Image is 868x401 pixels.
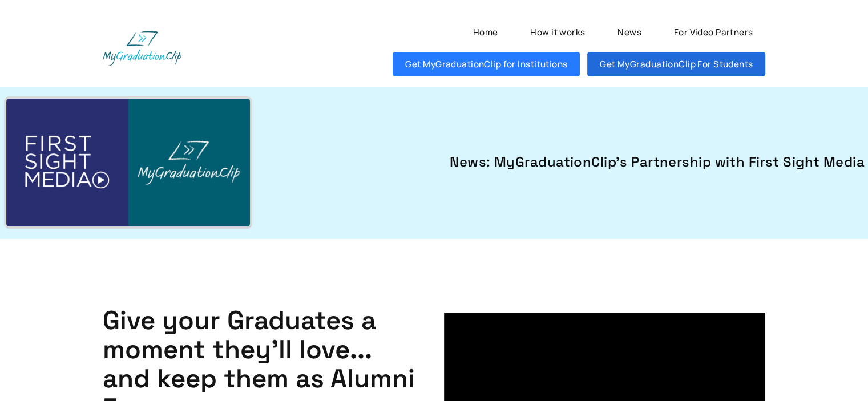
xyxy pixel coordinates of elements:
a: News: MyGraduationClip's Partnership with First Sight Media [272,152,865,173]
a: News [605,20,653,44]
a: Home [461,20,510,44]
a: For Video Partners [661,20,766,44]
a: Get MyGraduationClip for Institutions [393,52,580,76]
a: Get MyGraduationClip For Students [587,52,765,76]
a: How it works [518,20,597,44]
